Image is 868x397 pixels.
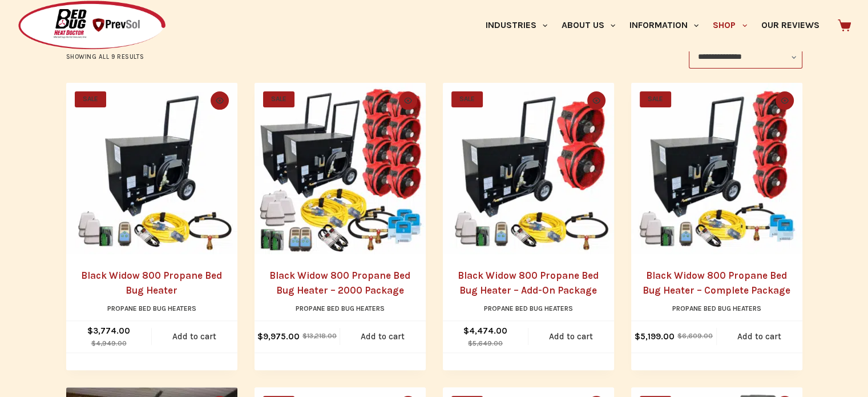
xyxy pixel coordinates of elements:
bdi: 9,975.00 [257,331,300,342]
span: $ [302,332,307,340]
span: $ [91,339,96,347]
a: Black Widow 800 Propane Bed Bug Heater – Add-On Package [458,270,599,296]
button: Open LiveChat chat widget [9,5,43,39]
a: Black Widow 800 Propane Bed Bug Heater - Add-On Package [443,83,614,254]
a: Black Widow 800 Propane Bed Bug Heater [66,83,237,254]
a: Black Widow 800 Propane Bed Bug Heater [81,270,222,296]
span: SALE [451,91,483,107]
span: SALE [263,91,294,107]
p: Showing all 9 results [66,52,144,62]
bdi: 4,474.00 [463,326,507,336]
a: Propane Bed Bug Heaters [296,304,385,312]
bdi: 13,218.00 [302,332,337,340]
span: $ [257,331,263,342]
bdi: 6,609.00 [677,332,713,340]
select: Shop order [689,46,802,69]
a: Black Widow 800 Propane Bed Bug Heater - 2000 Package [255,83,426,254]
bdi: 4,949.00 [91,339,127,347]
bdi: 3,774.00 [87,326,130,336]
a: Propane Bed Bug Heaters [484,304,573,312]
button: Quick view toggle [399,91,417,110]
a: Propane Bed Bug Heaters [107,304,196,312]
span: SALE [75,91,106,107]
span: $ [677,332,682,340]
a: Black Widow 800 Propane Bed Bug Heater - Complete Package [631,83,802,254]
button: Quick view toggle [776,91,794,110]
bdi: 5,649.00 [468,339,503,347]
a: Black Widow 800 Propane Bed Bug Heater – Complete Package [643,270,790,296]
a: Propane Bed Bug Heaters [672,304,761,312]
button: Quick view toggle [211,91,229,110]
span: SALE [640,91,671,107]
span: $ [468,339,473,347]
button: Quick view toggle [587,91,605,110]
span: $ [87,326,93,336]
a: Add to cart: “Black Widow 800 Propane Bed Bug Heater - Complete Package” [717,321,802,352]
bdi: 5,199.00 [635,331,675,342]
a: Add to cart: “Black Widow 800 Propane Bed Bug Heater - Add-On Package” [528,321,614,352]
a: Add to cart: “Black Widow 800 Propane Bed Bug Heater” [152,321,237,352]
span: $ [463,326,469,336]
a: Add to cart: “Black Widow 800 Propane Bed Bug Heater - 2000 Package” [340,321,426,352]
span: $ [635,331,640,342]
a: Black Widow 800 Propane Bed Bug Heater – 2000 Package [269,270,410,296]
